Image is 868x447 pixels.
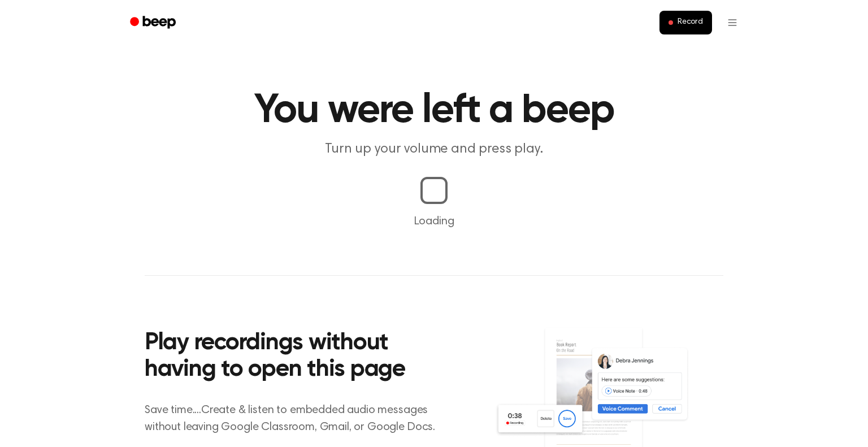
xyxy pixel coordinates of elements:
[122,12,186,34] a: Beep
[145,90,723,131] h1: You were left a beep
[145,402,449,436] p: Save time....Create & listen to embedded audio messages without leaving Google Classroom, Gmail, ...
[678,18,703,28] span: Record
[145,330,449,384] h2: Play recordings without having to open this page
[719,9,746,36] button: Open menu
[14,213,854,230] p: Loading
[217,140,651,159] p: Turn up your volume and press play.
[659,11,712,34] button: Record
